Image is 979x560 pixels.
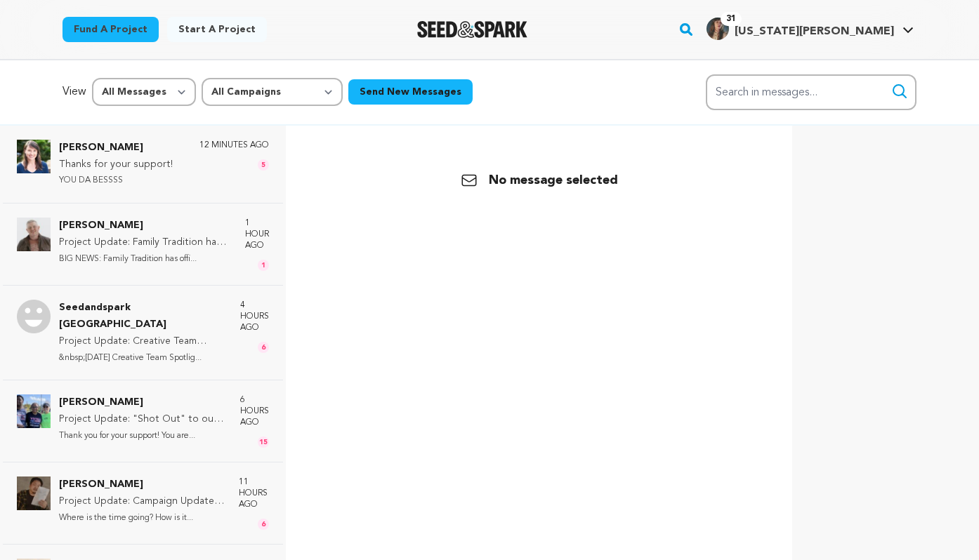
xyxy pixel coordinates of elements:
p: [PERSON_NAME] [59,476,225,493]
span: 5 [258,159,269,171]
img: Kris Shuman Photo [17,218,51,251]
p: Project Update: Creative Team Spotlight: [PERSON_NAME] - ACTOR + 70% to Green-light! [59,333,226,350]
p: Thank you for your support! You are... [59,428,226,444]
img: Seedandspark Soleil Rouge Photo [17,300,51,333]
img: Action1.jpg [707,18,729,40]
p: Thanks for your support! [59,156,173,173]
span: Virginia N.'s Profile [704,15,916,44]
div: Virginia N.'s Profile [707,18,894,40]
p: &nbsp;[DATE] Creative Team Spotlig... [59,350,226,366]
p: [PERSON_NAME] [59,394,226,411]
img: John Varkados Photo [17,476,51,510]
p: 11 hours ago [239,476,269,510]
a: Virginia N.'s Profile [704,15,916,40]
span: 31 [721,12,742,26]
a: Start a project [167,17,267,42]
img: Emily Best Photo [17,140,51,173]
button: Send New Messages [348,79,473,105]
p: 6 hours ago [240,394,269,428]
p: 1 hour ago [245,218,269,251]
p: Where is the time going? How is it... [59,510,225,526]
p: Seedandspark [GEOGRAPHIC_DATA] [59,300,226,333]
p: BIG NEWS: Family Tradition has offi... [59,251,231,267]
p: View [63,84,86,100]
p: No message selected [461,171,618,190]
p: 12 minutes ago [199,140,269,151]
span: 6 [258,342,269,353]
p: [PERSON_NAME] [59,140,173,156]
p: 4 hours ago [240,300,269,333]
span: 1 [258,260,269,271]
span: 15 [258,436,269,448]
a: Seed&Spark Homepage [417,21,527,38]
p: Project Update: Campaign Update 8/19: 8 Days Left! (Power to the People) [59,493,225,510]
span: 6 [258,519,269,530]
input: Search in messages... [706,74,916,110]
p: Project Update: "Shot Out" to our new Supporters and Supporters going the extra mile for the deve... [59,411,226,428]
img: Seed&Spark Logo Dark Mode [417,21,527,38]
p: [PERSON_NAME] [59,218,231,234]
p: YOU DA BESSSS [59,173,173,189]
a: Fund a project [63,17,159,42]
p: Project Update: Family Tradition has officially been Greenlit--but we need more help! [59,234,231,251]
span: [US_STATE][PERSON_NAME] [735,26,894,37]
img: Linda Harris Photo [17,394,51,428]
